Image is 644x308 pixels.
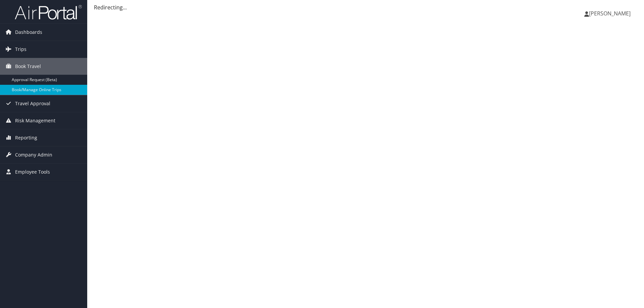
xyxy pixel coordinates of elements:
a: [PERSON_NAME] [584,3,637,23]
div: Redirecting... [94,3,637,11]
span: Dashboards [15,24,42,41]
img: airportal-logo.png [15,4,82,20]
span: Risk Management [15,112,55,129]
span: Trips [15,41,26,58]
span: Company Admin [15,146,52,163]
span: Travel Approval [15,95,50,112]
span: [PERSON_NAME] [589,10,631,17]
span: Reporting [15,129,37,146]
span: Book Travel [15,58,41,75]
span: Employee Tools [15,164,50,180]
